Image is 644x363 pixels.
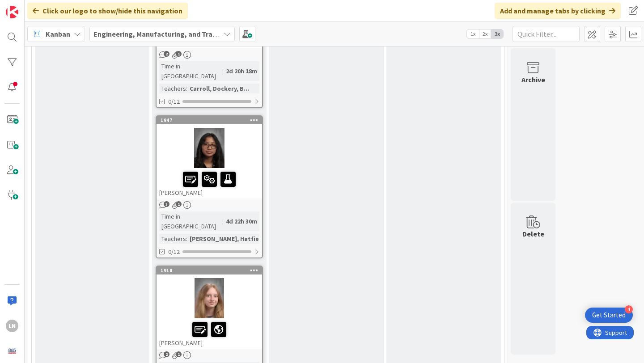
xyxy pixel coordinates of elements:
[27,3,188,19] div: Click our logo to show/hide this navigation
[222,216,224,226] span: :
[592,311,626,320] div: Get Started
[187,84,251,93] div: Carroll, Dockery, B...
[479,30,491,38] span: 2x
[93,30,252,38] b: Engineering, Manufacturing, and Transportation
[224,216,259,226] div: 4d 22h 30m
[164,51,169,57] span: 2
[46,29,70,39] span: Kanban
[6,345,18,357] img: avatar
[186,84,187,93] span: :
[521,74,545,85] div: Archive
[585,308,633,323] div: Open Get Started checklist, remaining modules: 4
[19,1,41,12] span: Support
[495,3,621,19] div: Add and manage tabs by clicking
[159,234,186,244] div: Teachers
[157,116,262,198] div: 1947[PERSON_NAME]
[159,211,222,231] div: Time in [GEOGRAPHIC_DATA]
[222,66,224,76] span: :
[176,351,182,357] span: 1
[176,201,182,207] span: 1
[157,168,262,198] div: [PERSON_NAME]
[168,97,180,106] span: 0/12
[522,228,544,239] div: Delete
[164,201,169,207] span: 3
[156,115,263,258] a: 1947[PERSON_NAME]Time in [GEOGRAPHIC_DATA]:4d 22h 30mTeachers:[PERSON_NAME], Hatfield, ...0/12
[6,6,18,18] img: Visit kanbanzone.com
[161,267,262,274] div: 1918
[159,84,186,93] div: Teachers
[161,117,262,123] div: 1947
[6,320,18,332] div: LN
[157,266,262,349] div: 1918[PERSON_NAME]
[159,61,222,81] div: Time in [GEOGRAPHIC_DATA]
[467,30,479,38] span: 1x
[625,305,633,313] div: 4
[513,26,580,42] input: Quick Filter...
[157,116,262,124] div: 1947
[157,318,262,349] div: [PERSON_NAME]
[187,234,275,244] div: [PERSON_NAME], Hatfield, ...
[176,51,182,57] span: 1
[186,234,187,244] span: :
[168,247,180,257] span: 0/12
[491,30,503,38] span: 3x
[164,351,169,357] span: 2
[224,66,259,76] div: 2d 20h 18m
[157,266,262,274] div: 1918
